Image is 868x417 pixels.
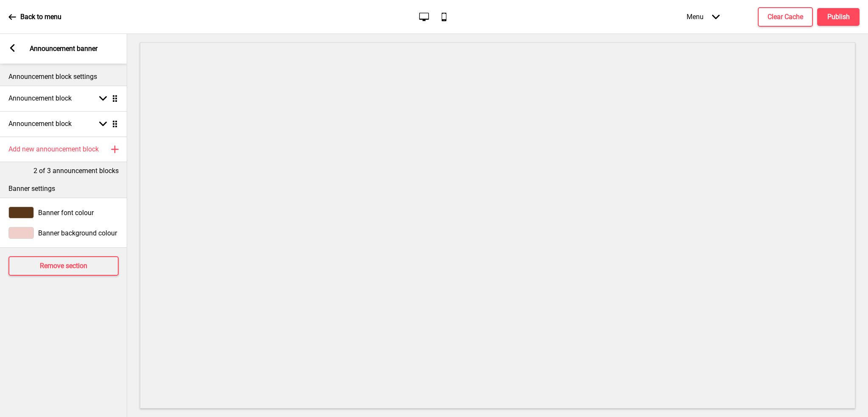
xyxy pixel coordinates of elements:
[817,8,860,26] button: Publish
[20,12,61,22] p: Back to menu
[8,72,119,81] p: Announcement block settings
[8,207,119,218] div: Banner font colour
[38,209,94,217] span: Banner font colour
[768,12,803,22] h4: Clear Cache
[40,261,87,271] h4: Remove section
[8,94,72,103] h4: Announcement block
[30,44,97,53] p: Announcement banner
[8,119,72,129] h4: Announcement block
[8,256,119,276] button: Remove section
[8,6,61,28] a: Back to menu
[758,7,813,27] button: Clear Cache
[38,229,117,237] span: Banner background colour
[8,145,99,154] h4: Add new announcement block
[8,184,119,193] p: Banner settings
[8,227,119,239] div: Banner background colour
[678,4,728,29] div: Menu
[827,12,850,22] h4: Publish
[33,166,119,176] p: 2 of 3 announcement blocks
